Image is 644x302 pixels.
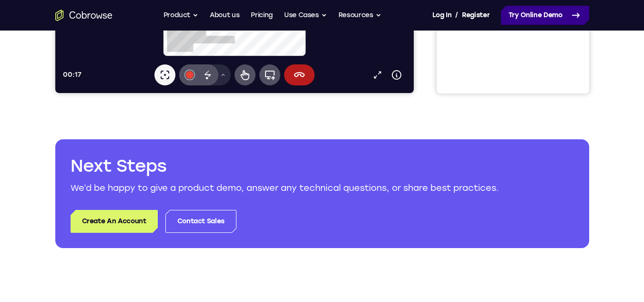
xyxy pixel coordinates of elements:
[4,10,149,28] a: Cobrowse
[4,54,149,63] p: Balance
[210,6,239,25] a: About us
[4,244,149,252] div: [DATE]
[455,10,458,21] span: /
[71,181,574,195] p: We’d be happy to give a product demo, answer any technical questions, or share best practices.
[462,6,490,25] a: Register
[4,221,149,234] h2: Transactions
[338,6,381,25] button: Resources
[71,210,158,233] a: Create An Account
[55,10,112,21] a: Go to the home page
[164,6,199,25] button: Product
[501,6,589,25] a: Try Online Demo
[165,210,236,233] a: Contact Sales
[251,6,273,25] a: Pricing
[71,155,574,177] h2: Next Steps
[4,186,149,212] div: Spent this month
[284,6,327,25] button: Use Cases
[432,6,451,25] a: Log In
